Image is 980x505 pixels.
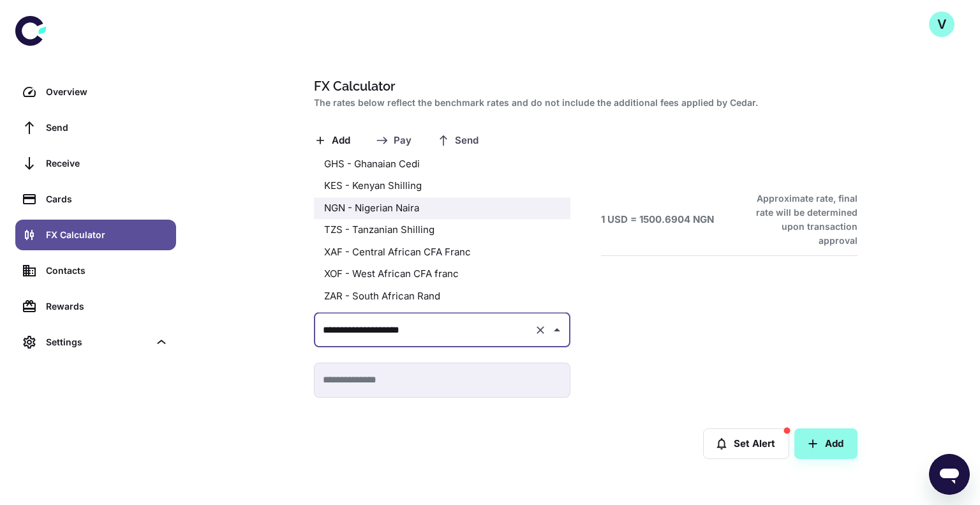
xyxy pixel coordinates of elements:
li: GHS - Ghanaian Cedi [314,153,570,176]
div: Settings [46,335,149,349]
button: Close [548,321,566,339]
span: Send [455,135,479,147]
a: Overview [15,77,176,107]
h6: Approximate rate, final rate will be determined upon transaction approval [742,192,857,248]
button: Set Alert [703,428,789,459]
div: Cards [46,192,168,206]
a: Contacts [15,255,176,286]
li: XOF - West African CFA franc [314,263,570,285]
button: V [929,11,954,37]
h2: The rates below reflect the benchmark rates and do not include the additional fees applied by Cedar. [314,96,852,110]
div: FX Calculator [46,228,168,242]
div: Receive [46,156,168,170]
li: TZS - Tanzanian Shilling [314,219,570,241]
div: Rewards [46,299,168,313]
h1: FX Calculator [314,77,852,96]
a: Receive [15,148,176,179]
div: Send [46,121,168,135]
span: Add [332,135,350,147]
a: FX Calculator [15,220,176,250]
li: XAF - Central African CFA Franc [314,241,570,264]
li: NGN - Nigerian Naira [314,197,570,220]
iframe: Button to launch messaging window [929,454,970,495]
div: Overview [46,85,168,99]
li: ZAR - South African Rand [314,285,570,308]
a: Rewards [15,291,176,322]
button: Add [794,428,857,459]
a: Send [15,112,176,143]
span: Pay [394,135,412,147]
h6: 1 USD = 1500.6904 NGN [601,213,714,227]
a: Cards [15,184,176,215]
li: KES - Kenyan Shilling [314,175,570,197]
button: Clear [531,321,549,339]
div: Settings [15,327,176,358]
div: Contacts [46,264,168,278]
